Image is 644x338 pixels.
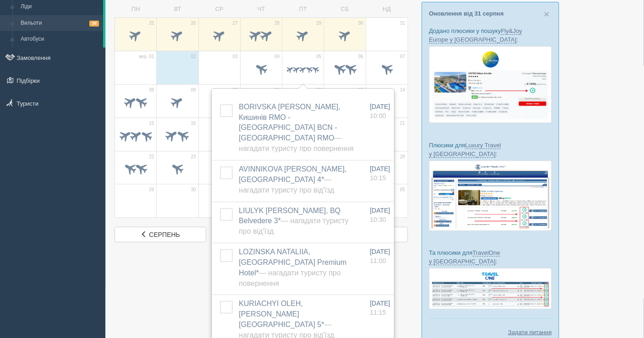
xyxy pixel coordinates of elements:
td: ПН [115,1,157,17]
a: серпень [115,227,206,242]
span: AVINNIKOVA [PERSON_NAME], [GEOGRAPHIC_DATA] 4* [239,165,347,194]
p: Плюсики для : [429,141,552,158]
td: НД [366,1,407,17]
p: Та плюсики для : [429,248,552,266]
span: 10:15 [370,174,386,182]
span: 04 [275,54,280,60]
span: вер. 01 [139,54,154,60]
span: BORIVSKA [PERSON_NAME], Кишинів RMO - [GEOGRAPHIC_DATA] BCN - [GEOGRAPHIC_DATA] RMO [239,103,353,152]
button: Close [544,9,550,19]
td: СБ [324,1,366,17]
span: — Нагадати туристу про від'їзд [239,176,334,194]
span: 03 [233,54,238,60]
span: [DATE] [370,300,390,307]
span: — Нагадати туристу про від'їзд [239,217,348,235]
span: 15 [149,120,154,127]
span: 27 [233,20,238,27]
span: — Нагадати туристу про повернення [239,269,341,287]
a: LOZINSKA NATALIIA, [GEOGRAPHIC_DATA] Premium Hotel*— Нагадати туристу про повернення [239,248,347,287]
span: 11 [275,87,280,93]
span: 02 [191,54,196,60]
span: LIULYK [PERSON_NAME], BQ Belvedere 3* [239,207,348,236]
span: 09 [191,87,196,93]
a: AVINNIKOVA [PERSON_NAME], [GEOGRAPHIC_DATA] 4*— Нагадати туристу про від'їзд [239,165,347,194]
a: Вильоти38 [17,15,103,32]
td: ПТ [282,1,324,17]
a: LIULYK [PERSON_NAME], BQ Belvedere 3*— Нагадати туристу про від'їзд [239,207,348,236]
span: 22 [149,154,154,160]
span: 16 [191,120,196,127]
span: 21 [400,120,405,127]
span: 11:15 [370,309,386,316]
span: 29 [316,20,321,27]
span: 11:00 [370,257,386,264]
span: 30 [358,20,363,27]
span: 25 [149,20,154,27]
td: СР [198,1,240,17]
p: Додано плюсики у пошуку : [429,27,552,44]
span: 30 [191,187,196,193]
span: 28 [400,154,405,160]
a: [DATE] 10:00 [370,102,390,120]
span: 28 [275,20,280,27]
span: LOZINSKA NATALIIA, [GEOGRAPHIC_DATA] Premium Hotel* [239,248,347,287]
span: 26 [191,20,196,27]
span: 08 [149,87,154,93]
span: 29 [149,187,154,193]
img: fly-joy-de-proposal-crm-for-travel-agency.png [429,46,552,123]
span: 06 [358,54,363,60]
a: [DATE] 10:15 [370,164,390,182]
td: ВТ [157,1,198,17]
a: [DATE] 11:00 [370,247,390,265]
a: [DATE] 10:30 [370,206,390,224]
span: 23 [191,154,196,160]
span: [DATE] [370,103,390,110]
span: 13 [358,87,363,93]
span: 14 [400,87,405,93]
span: 05 [400,187,405,193]
a: BORIVSKA [PERSON_NAME], Кишинів RMO - [GEOGRAPHIC_DATA] BCN - [GEOGRAPHIC_DATA] RMO— Нагадати тур... [239,103,353,152]
span: 05 [316,54,321,60]
span: 07 [400,54,405,60]
span: × [544,9,550,19]
span: [DATE] [370,248,390,255]
a: Задати питання [508,328,552,337]
span: [DATE] [370,165,390,172]
span: серпень [149,231,180,238]
a: Luxury Travel у [GEOGRAPHIC_DATA] [429,142,501,158]
span: 31 [400,20,405,27]
a: [DATE] 11:15 [370,299,390,317]
img: luxury-travel-%D0%BF%D0%BE%D0%B4%D0%B1%D0%BE%D1%80%D0%BA%D0%B0-%D1%81%D1%80%D0%BC-%D0%B4%D0%BB%D1... [429,161,552,231]
span: 10:30 [370,216,386,223]
span: [DATE] [370,207,390,214]
a: Автобуси [17,31,103,48]
td: ЧТ [240,1,282,17]
span: 38 [89,21,99,27]
span: 10 [233,87,238,93]
span: 10:00 [370,112,386,119]
span: 12 [316,87,321,93]
a: Оновлення від 31 серпня [429,10,504,17]
img: travel-one-%D0%BF%D1%96%D0%B4%D0%B1%D1%96%D1%80%D0%BA%D0%B0-%D1%81%D1%80%D0%BC-%D0%B4%D0%BB%D1%8F... [429,268,552,309]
